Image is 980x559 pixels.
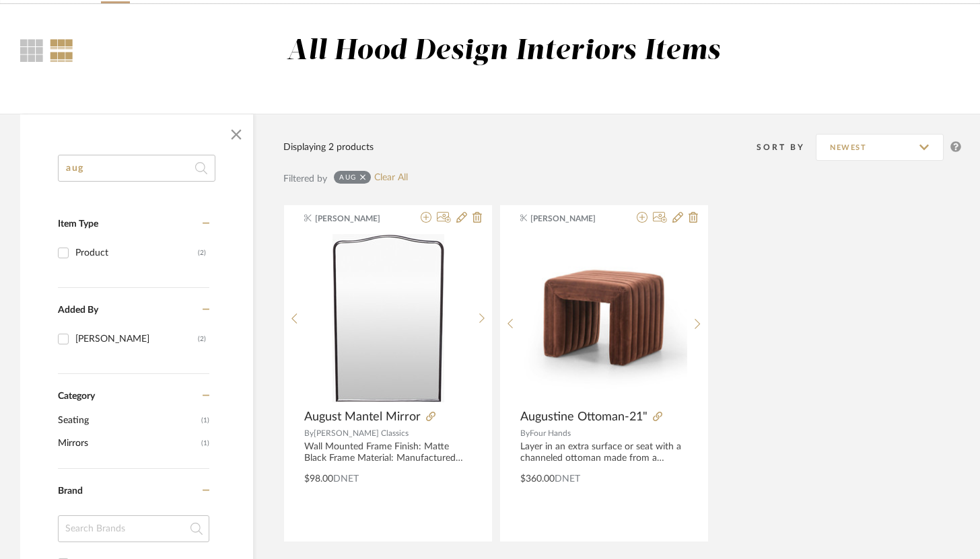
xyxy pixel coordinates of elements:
[201,433,209,454] span: (1)
[304,410,421,424] span: August Mantel Mirror
[339,173,357,182] div: aug
[58,409,198,432] span: Seating
[304,441,472,464] div: Wall Mounted Frame Finish: Matte Black Frame Material: Manufactured Wood
[520,441,688,464] div: Layer in an extra surface or seat with a channeled ottoman made from a velvety cotton blend.
[530,429,571,437] span: Four Hands
[520,235,687,402] img: Augustine Ottoman-21"
[201,410,209,431] span: (1)
[58,219,98,229] span: Item Type
[304,429,314,437] span: By
[333,474,359,484] span: DNET
[283,172,327,186] div: Filtered by
[58,486,83,496] span: Brand
[58,305,98,315] span: Added By
[58,515,209,542] input: Search Brands
[520,474,555,484] span: $360.00
[75,242,198,264] div: Product
[374,172,408,184] a: Clear All
[304,474,333,484] span: $98.00
[287,34,720,69] div: All Hood Design Interiors Items
[520,429,530,437] span: By
[75,328,198,350] div: [PERSON_NAME]
[314,429,409,437] span: [PERSON_NAME] Classics
[520,410,647,424] span: Augustine Ottoman-21"
[283,140,374,155] div: Displaying 2 products
[555,474,580,484] span: DNET
[315,213,400,225] span: [PERSON_NAME]
[198,328,206,350] div: (2)
[520,234,687,402] div: 0
[58,391,95,402] span: Category
[332,234,444,402] img: August Mantel Mirror
[198,242,206,264] div: (2)
[530,213,615,225] span: [PERSON_NAME]
[223,121,250,148] button: Close
[58,155,215,182] input: Search within 2 results
[58,432,198,455] span: Mirrors
[757,141,816,154] div: Sort By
